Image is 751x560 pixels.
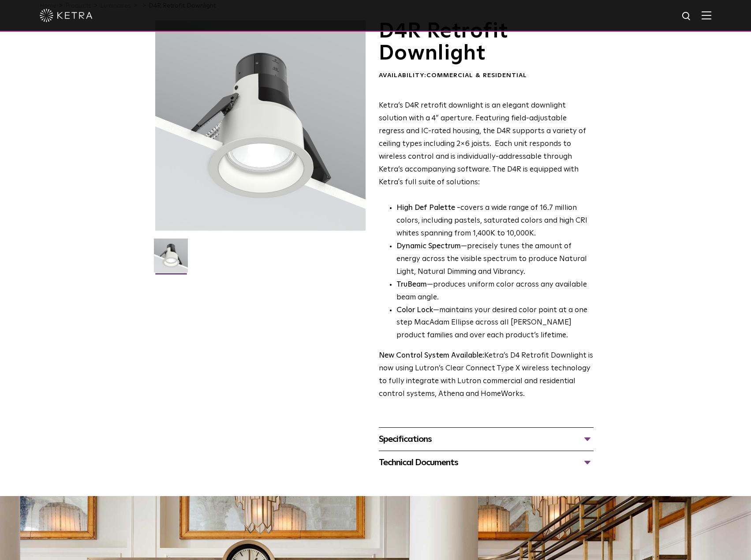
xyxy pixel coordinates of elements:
span: Commercial & Residential [426,72,527,78]
img: search icon [681,11,692,22]
strong: Dynamic Spectrum [396,243,461,250]
strong: Color Lock [396,306,433,314]
div: Specifications [379,432,594,446]
img: Hamburger%20Nav.svg [702,11,711,19]
p: Ketra’s D4R retrofit downlight is an elegant downlight solution with a 4” aperture. Featuring fie... [379,100,594,189]
img: D4R Retrofit Downlight [154,239,188,279]
div: Availability: [379,71,594,80]
div: Technical Documents [379,455,594,470]
li: —maintains your desired color point at a one step MacAdam Ellipse across all [PERSON_NAME] produc... [396,304,594,343]
p: Ketra’s D4 Retrofit Downlight is now using Lutron’s Clear Connect Type X wireless technology to f... [379,350,594,401]
img: ketra-logo-2019-white [40,9,93,22]
li: —produces uniform color across any available beam angle. [396,279,594,304]
li: —precisely tunes the amount of energy across the visible spectrum to produce Natural Light, Natur... [396,240,594,279]
strong: High Def Palette - [396,204,460,212]
strong: TruBeam [396,281,427,288]
h1: D4R Retrofit Downlight [379,20,594,65]
p: covers a wide range of 16.7 million colors, including pastels, saturated colors and high CRI whit... [396,202,594,240]
strong: New Control System Available: [379,352,484,359]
